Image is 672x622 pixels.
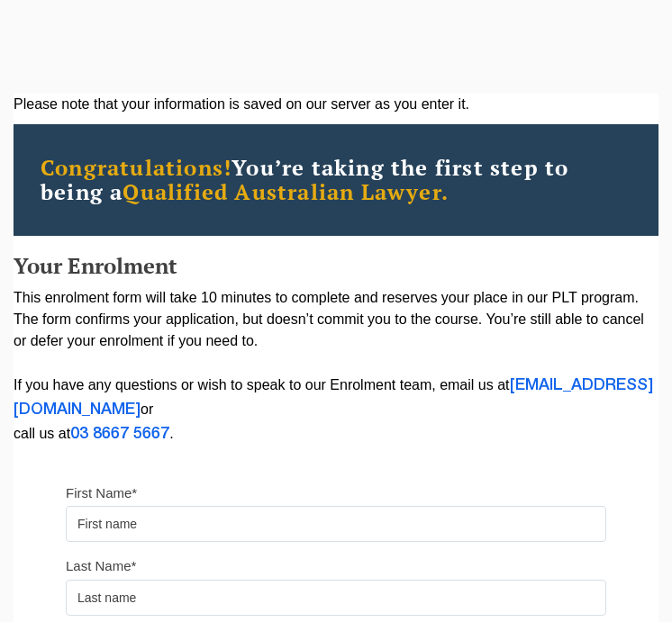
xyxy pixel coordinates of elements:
input: Last name [66,580,606,616]
input: First name [66,506,606,542]
h2: You’re taking the first step to being a [41,156,631,204]
h2: Your Enrolment [14,254,658,277]
p: This enrolment form will take 10 minutes to complete and reserves your place in our PLT program. ... [14,287,658,446]
a: [EMAIL_ADDRESS][DOMAIN_NAME] [14,378,653,417]
div: Please note that your information is saved on our server as you enter it. [14,94,658,115]
span: Congratulations! [41,153,232,182]
label: Last Name* [66,557,136,575]
a: 03 8667 5667 [70,427,169,441]
span: Qualified Australian Lawyer. [123,177,449,206]
label: First Name* [66,484,137,502]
